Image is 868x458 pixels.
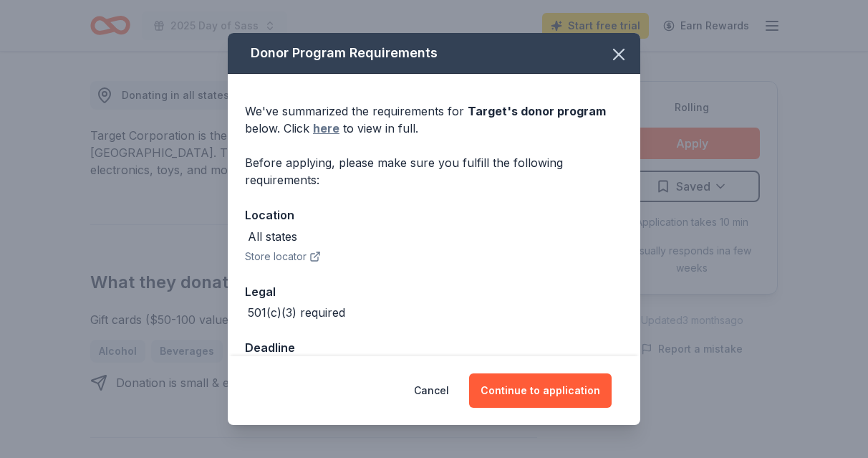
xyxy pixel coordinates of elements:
a: here [313,120,339,137]
div: Donor Program Requirements [228,33,640,74]
div: Deadline [245,338,623,357]
div: Legal [245,282,623,301]
div: All states [248,228,297,245]
span: Target 's donor program [468,104,606,118]
div: We've summarized the requirements for below. Click to view in full. [245,102,623,137]
button: Store locator [245,248,321,265]
div: Location [245,206,623,224]
button: Cancel [414,373,449,408]
div: 501(c)(3) required [248,304,345,321]
button: Continue to application [469,373,612,408]
div: Before applying, please make sure you fulfill the following requirements: [245,154,623,189]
